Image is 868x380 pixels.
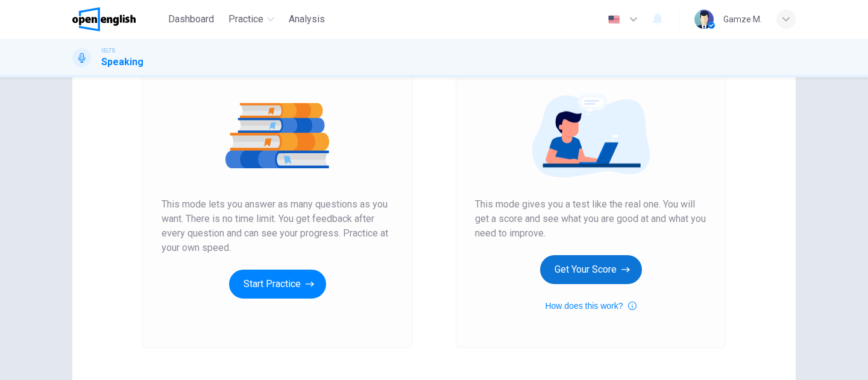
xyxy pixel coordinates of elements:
[101,46,115,55] span: IELTS
[163,8,219,30] button: Dashboard
[224,8,279,30] button: Practice
[168,12,214,27] span: Dashboard
[475,197,706,241] span: This mode gives you a test like the real one. You will get a score and see what you are good at a...
[162,197,393,255] span: This mode lets you answer as many questions as you want. There is no time limit. You get feedback...
[606,15,621,24] img: en
[229,270,326,299] button: Start Practice
[72,7,136,31] img: OpenEnglish logo
[228,12,263,27] span: Practice
[540,255,642,284] button: Get Your Score
[723,12,762,27] div: Gamze M.
[284,8,330,30] button: Analysis
[72,7,163,31] a: OpenEnglish logo
[694,10,714,29] img: Profile picture
[545,299,636,313] button: How does this work?
[289,12,325,27] span: Analysis
[101,55,143,69] h1: Speaking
